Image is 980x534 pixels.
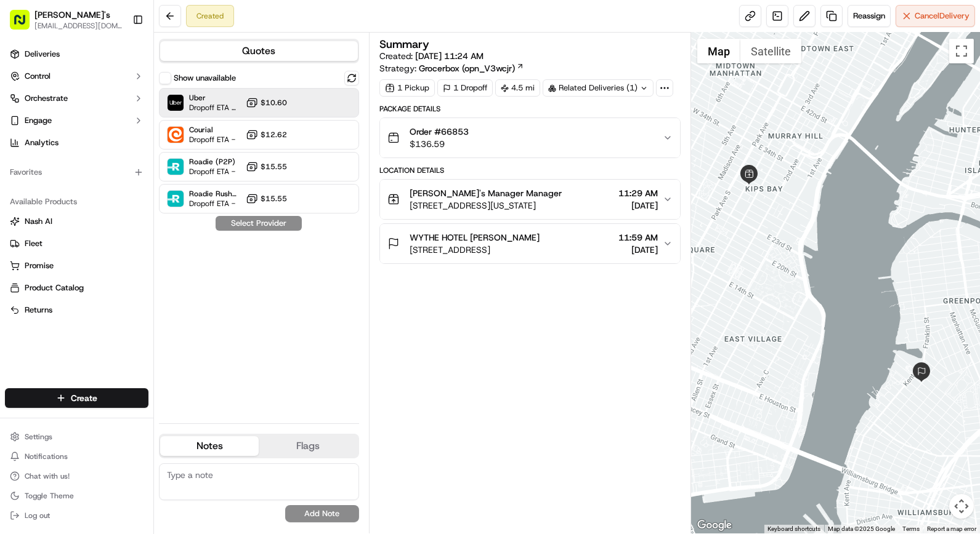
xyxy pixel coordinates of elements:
span: Map data ©2025 Google [828,525,895,532]
span: Order #66853 [410,126,469,138]
div: Related Deliveries (1) [543,79,654,97]
a: Terms (opens in new tab) [902,525,920,532]
button: Show street map [697,39,740,63]
a: Product Catalog [10,282,144,293]
span: [PERSON_NAME] [38,191,100,201]
button: Keyboard shortcuts [767,525,820,533]
img: Angelique Valdez [12,179,32,199]
img: Roadie Rush (P2P) [168,191,184,207]
button: Promise [5,256,148,276]
a: 📗Knowledge Base [7,270,99,292]
button: Nash AI [5,212,148,231]
span: [PERSON_NAME] [38,224,100,234]
span: Knowledge Base [25,275,94,287]
span: Settings [25,432,52,442]
button: Chat with us! [5,468,148,485]
span: [PERSON_NAME]'s [34,9,110,21]
button: Order #66853$136.59 [380,118,680,157]
img: Nash [12,12,37,37]
button: Control [5,66,148,86]
img: 1736555255976-a54dd68f-1ca7-489b-9aae-adbdc363a1c4 [25,225,34,234]
button: [EMAIL_ADDRESS][DOMAIN_NAME] [34,21,123,31]
span: Cancel Delivery [915,10,970,22]
span: Dropoff ETA 56 minutes [189,103,241,113]
div: Location Details [379,165,681,175]
h3: Summary [379,39,429,50]
span: [DATE] 11:24 AM [415,50,484,62]
span: Nash AI [25,216,52,227]
button: $15.55 [246,193,287,205]
div: 💻 [104,276,114,286]
span: Pylon [123,305,149,314]
div: Favorites [5,162,148,182]
div: 📗 [12,276,22,286]
div: Available Products [5,192,148,212]
span: Dropoff ETA - [189,199,241,209]
a: Analytics [5,133,148,153]
img: 1738778727109-b901c2ba-d612-49f7-a14d-d897ce62d23f [26,118,48,140]
span: Chat with us! [25,471,70,481]
span: $15.55 [261,162,287,172]
button: See all [191,157,224,172]
label: Show unavailable [174,73,236,84]
button: Settings [5,428,148,445]
button: $15.55 [246,161,287,173]
span: Created: [379,50,484,62]
span: • [102,191,107,201]
span: Dropoff ETA - [189,167,235,177]
button: Toggle Theme [5,487,148,504]
a: Report a map error [927,525,976,532]
span: Roadie (P2P) [189,157,235,167]
span: Fleet [25,238,43,249]
button: Engage [5,111,148,130]
div: Strategy: [379,62,524,74]
span: [STREET_ADDRESS][US_STATE] [410,199,562,212]
img: Google [694,517,735,533]
span: $10.60 [261,98,287,108]
button: Product Catalog [5,278,148,298]
img: 1736555255976-a54dd68f-1ca7-489b-9aae-adbdc363a1c4 [12,118,34,140]
a: Returns [10,305,144,316]
a: Powered byPylon [87,305,149,314]
span: Uber [189,93,241,103]
button: $12.62 [246,129,287,141]
img: Liam S. [12,212,32,232]
span: $12.62 [261,130,287,140]
span: Promise [25,260,54,271]
div: 1 Dropoff [437,79,493,97]
span: Engage [25,115,52,126]
span: Product Catalog [25,282,84,293]
a: Open this area in Google Maps (opens a new window) [694,517,735,533]
span: Grocerbox (opn_V3wcjr) [419,62,515,74]
span: Notifications [25,452,68,461]
span: Log out [25,511,50,520]
button: Returns [5,300,148,320]
span: Orchestrate [25,93,68,104]
button: Fleet [5,234,148,253]
span: 11:29 AM [618,187,658,199]
button: Reassign [848,5,891,27]
button: Notes [160,436,259,456]
button: Flags [259,436,357,456]
div: 4.5 mi [495,79,540,97]
button: [PERSON_NAME]'s[EMAIL_ADDRESS][DOMAIN_NAME] [5,5,128,34]
img: Uber [168,95,184,111]
div: We're available if you need us! [55,130,169,140]
p: Welcome 👋 [12,49,224,69]
span: [PERSON_NAME]'s Manager Manager [410,187,562,199]
span: Deliveries [25,49,60,60]
span: • [102,224,107,234]
button: Start new chat [209,121,224,136]
button: CancelDelivery [896,5,975,27]
span: [DATE] [618,244,658,256]
div: Package Details [379,104,681,114]
button: Notifications [5,448,148,465]
button: Create [5,388,148,408]
a: Promise [10,260,144,271]
button: Quotes [160,41,358,61]
a: 💻API Documentation [99,270,203,292]
a: Grocerbox (opn_V3wcjr) [419,62,524,74]
input: Got a question? Start typing here... [32,79,222,92]
span: API Documentation [116,275,198,287]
